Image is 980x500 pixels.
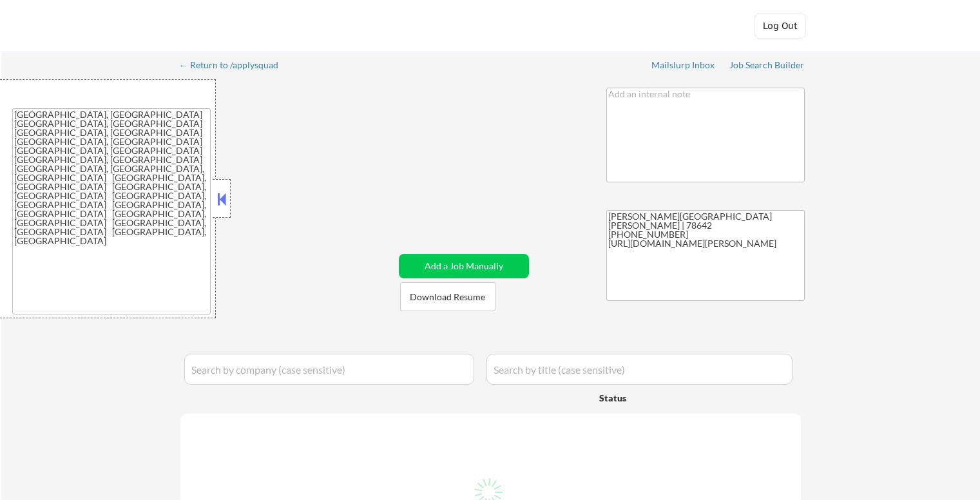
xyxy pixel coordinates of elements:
div: Job Search Builder [729,61,805,70]
div: ← Return to /applysquad [179,61,291,70]
a: Mailslurp Inbox [651,60,716,73]
a: Job Search Builder [729,60,805,73]
input: Search by company (case sensitive) [184,354,474,385]
button: Add a Job Manually [399,254,529,278]
a: ← Return to /applysquad [179,60,291,73]
button: Download Resume [400,282,495,311]
button: Log Out [754,13,806,39]
div: Status [599,386,710,409]
div: Mailslurp Inbox [651,61,716,70]
input: Search by title (case sensitive) [486,354,793,385]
